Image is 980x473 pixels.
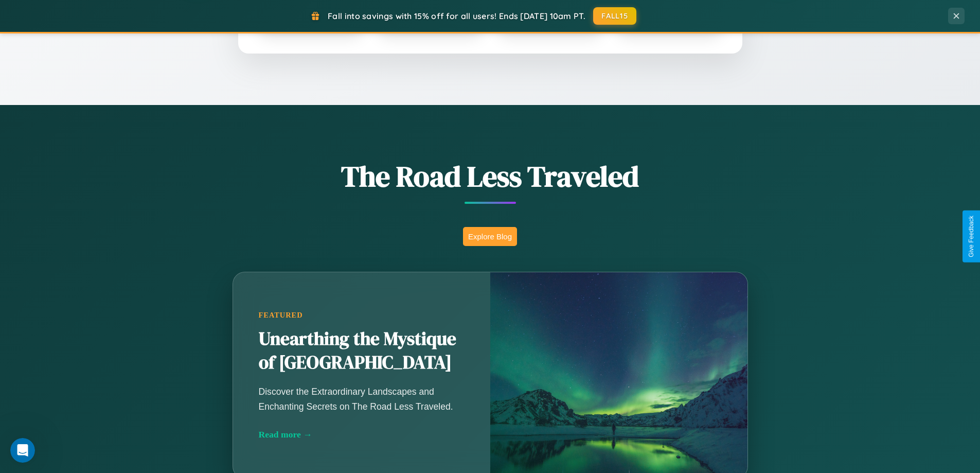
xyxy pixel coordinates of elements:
h1: The Road Less Traveled [182,156,799,196]
span: Fall into savings with 15% off for all users! Ends [DATE] 10am PT. [328,11,585,21]
iframe: Intercom live chat [10,438,35,463]
h2: Unearthing the Mystique of [GEOGRAPHIC_DATA] [259,327,465,375]
div: Give Feedback [968,216,975,257]
button: Explore Blog [463,227,517,246]
div: Read more → [259,429,465,440]
div: Featured [259,311,465,320]
p: Discover the Extraordinary Landscapes and Enchanting Secrets on The Road Less Traveled. [259,384,465,413]
button: FALL15 [593,7,636,25]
